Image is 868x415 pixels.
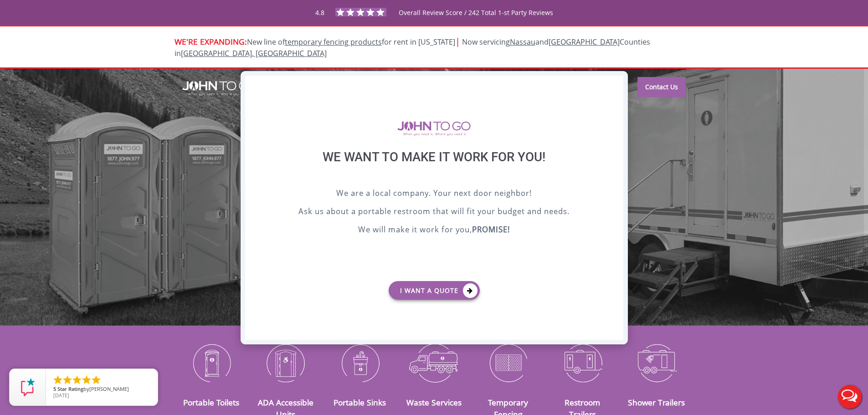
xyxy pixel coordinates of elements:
[53,392,69,399] span: [DATE]
[89,385,129,392] span: [PERSON_NAME]
[91,374,102,385] li: 
[389,281,480,300] a: I want a Quote
[19,378,37,396] img: Review Rating
[268,149,601,187] div: We want to make it work for you!
[53,386,150,393] span: by
[609,76,623,91] div: X
[81,374,92,385] li: 
[57,385,83,392] span: Star Rating
[72,374,82,385] li: 
[397,121,471,136] img: logo of viptogo
[53,385,56,392] span: 5
[52,374,63,385] li: 
[832,379,868,415] button: Live Chat
[472,224,510,235] b: PROMISE!
[268,187,601,201] p: We are a local company. Your next door neighbor!
[268,224,601,237] p: We will make it work for you,
[62,374,73,385] li: 
[268,205,601,219] p: Ask us about a portable restroom that will fit your budget and needs.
